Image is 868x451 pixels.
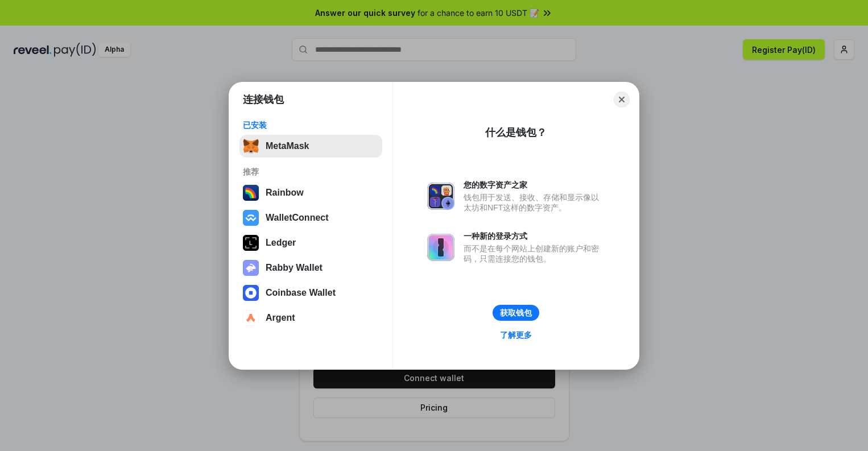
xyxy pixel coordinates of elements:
img: svg+xml,%3Csvg%20width%3D%2228%22%20height%3D%2228%22%20viewBox%3D%220%200%2028%2028%22%20fill%3D... [243,210,259,226]
div: Rainbow [266,188,304,198]
h1: 连接钱包 [243,93,284,106]
div: 推荐 [243,167,379,177]
div: 了解更多 [500,330,532,340]
button: WalletConnect [239,206,382,229]
button: Ledger [239,231,382,254]
div: 获取钱包 [500,308,532,318]
div: 一种新的登录方式 [464,231,605,241]
div: Rabby Wallet [266,263,323,273]
div: 您的数字资产之家 [464,180,605,190]
button: MetaMask [239,135,382,158]
img: svg+xml,%3Csvg%20xmlns%3D%22http%3A%2F%2Fwww.w3.org%2F2000%2Fsvg%22%20fill%3D%22none%22%20viewBox... [427,234,454,261]
div: 已安装 [243,120,379,130]
button: Argent [239,307,382,329]
div: Coinbase Wallet [266,288,336,298]
img: svg+xml,%3Csvg%20width%3D%2228%22%20height%3D%2228%22%20viewBox%3D%220%200%2028%2028%22%20fill%3D... [243,285,259,301]
div: Ledger [266,238,296,248]
button: 获取钱包 [493,305,539,321]
button: Coinbase Wallet [239,282,382,304]
div: MetaMask [266,141,309,151]
div: 什么是钱包？ [485,126,547,139]
button: Rabby Wallet [239,256,382,279]
img: svg+xml,%3Csvg%20xmlns%3D%22http%3A%2F%2Fwww.w3.org%2F2000%2Fsvg%22%20fill%3D%22none%22%20viewBox... [243,260,259,276]
img: svg+xml,%3Csvg%20fill%3D%22none%22%20height%3D%2233%22%20viewBox%3D%220%200%2035%2033%22%20width%... [243,138,259,154]
div: 钱包用于发送、接收、存储和显示像以太坊和NFT这样的数字资产。 [464,192,605,213]
button: Close [614,92,630,107]
div: 而不是在每个网站上创建新的账户和密码，只需连接您的钱包。 [464,243,605,264]
img: svg+xml,%3Csvg%20xmlns%3D%22http%3A%2F%2Fwww.w3.org%2F2000%2Fsvg%22%20fill%3D%22none%22%20viewBox... [427,183,454,210]
a: 了解更多 [493,328,539,342]
div: WalletConnect [266,213,329,223]
img: svg+xml,%3Csvg%20xmlns%3D%22http%3A%2F%2Fwww.w3.org%2F2000%2Fsvg%22%20width%3D%2228%22%20height%3... [243,235,259,251]
div: Argent [266,313,295,323]
img: svg+xml,%3Csvg%20width%3D%2228%22%20height%3D%2228%22%20viewBox%3D%220%200%2028%2028%22%20fill%3D... [243,310,259,326]
button: Rainbow [239,181,382,204]
img: svg+xml,%3Csvg%20width%3D%22120%22%20height%3D%22120%22%20viewBox%3D%220%200%20120%20120%22%20fil... [243,185,259,201]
